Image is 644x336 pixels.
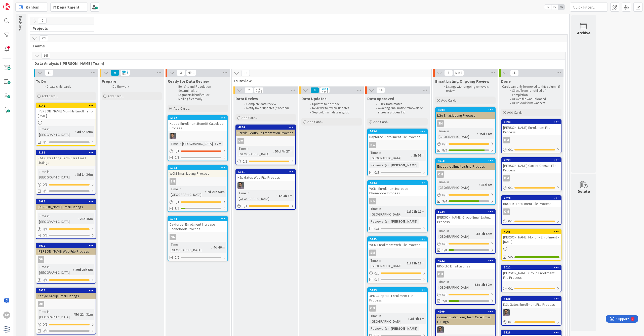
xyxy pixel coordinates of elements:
[38,104,96,107] div: 5141
[36,288,96,293] div: 4926
[502,120,561,124] div: 4994
[75,129,76,135] span: :
[307,119,324,124] span: Add Card...
[369,198,376,204] div: NG
[508,219,513,224] span: 0 / 1
[442,199,447,204] span: 3/4
[502,196,561,200] div: 4920
[36,301,96,307] div: OM
[436,314,495,325] div: ConnectiveRx Long Term Care Email Listings
[36,243,96,284] a: 4995[PERSON_NAME] Web File ProcessOMTime in [GEOGRAPHIC_DATA]:29d 23h 5m0/1
[436,241,495,247] div: 0/1
[369,326,389,331] div: Reviewer(s)
[436,120,495,127] div: SM
[168,133,227,139] div: CS
[406,260,426,266] div: 1d 22h 12m
[36,243,96,255] div: 4995[PERSON_NAME] Web File Process
[237,138,244,144] div: OM
[508,254,513,260] span: 5/5
[368,288,427,303] div: 5109JPMC Sept NH Enrollment File Process
[170,116,227,120] div: 5172
[436,263,495,269] div: BDO LTC Email Listings
[436,258,495,269] div: 4922BDO LTC Email Listings
[368,142,427,148] div: NG
[36,199,96,210] div: 4996[PERSON_NAME] Email Listings
[236,125,295,136] div: 4866Carlyle Group Segmentation Process
[236,203,295,209] div: 0/1
[475,231,494,236] div: 3d 4h 54m
[508,319,513,325] span: 0 / 1
[236,130,295,136] div: Carlyle Group Segmentation Process
[213,141,214,146] span: :
[168,115,228,161] a: 5172Kestra Enrollment Benefit Calculation ProcessCSTime in [GEOGRAPHIC_DATA]:32m0/10/3
[436,292,495,298] div: 0/1
[502,330,561,335] div: 5128
[544,5,551,10] span: 1x
[36,204,96,210] div: [PERSON_NAME] Email Listings
[436,112,495,119] div: LGA Email Listing Process
[480,182,494,188] div: 31d 4m
[437,326,444,333] img: CS
[504,331,561,334] div: 5128
[368,185,427,196] div: WCM- Enrollment Increase Phonebook Process
[168,148,227,154] div: 0/1
[442,298,447,304] span: 2/8
[367,129,428,176] a: 5134Dayforce- Enrollment File ProcessNGTime in [GEOGRAPHIC_DATA]:1h 58mReviewer(s):[PERSON_NAME]0/5
[508,286,513,291] span: 0 / 1
[38,256,44,263] div: OM
[38,151,96,154] div: 5132
[438,259,495,262] div: 4922
[175,255,179,260] span: 0/5
[368,198,427,204] div: NG
[368,181,427,185] div: 5084
[236,170,295,174] div: 5131
[368,129,427,140] div: 5134Dayforce- Enrollment File Process
[501,265,561,292] a: 5022[PERSON_NAME] Group Enrollment File Process0/1
[168,165,228,212] a: 5133WCM Email Listing ProcessSMTime in [GEOGRAPHIC_DATA]:7d 23h 54m0/11/9
[436,141,495,147] div: 0/1
[238,126,295,129] div: 4866
[368,292,427,303] div: JPMC Sept NH Enrollment File Process
[408,316,409,321] span: :
[368,237,427,241] div: 5145
[501,195,561,225] a: 4920BDO LTC Enrollment File ProcessOM0/1
[436,108,495,119] div: 4804LGA Email Listing Process
[237,190,276,201] div: Time in [GEOGRAPHIC_DATA]
[504,266,561,269] div: 5022
[558,5,565,10] span: 3x
[43,182,48,187] span: 0 / 1
[26,2,27,6] div: 2
[389,219,389,224] span: :
[367,180,428,232] a: 5084WCM- Enrollment Increase Phonebook ProcessNGTime in [GEOGRAPHIC_DATA]:1d 21h 17mReviewer(s):[...
[502,162,561,173] div: [PERSON_NAME] Carrier Census File Process
[437,128,477,139] div: Time in [GEOGRAPHIC_DATA]
[168,116,227,131] div: 5172Kestra Enrollment Benefit Calculation Process
[436,214,495,225] div: [PERSON_NAME] Group Email Listing Process
[175,148,179,154] span: 0 / 1
[435,107,496,154] a: 4804LGA Email Listing ProcessSMTime in [GEOGRAPHIC_DATA]:25d 14m0/18/9
[502,301,561,308] div: K&L Gates Enrollment File Process
[503,175,510,181] div: OM
[36,199,96,239] a: 4996[PERSON_NAME] Email ListingsTime in [GEOGRAPHIC_DATA]:25d 16m0/10/8
[235,125,296,165] a: 4866Carlyle Group Segmentation ProcessOMTime in [GEOGRAPHIC_DATA]:50d 4h 27m0/1
[274,148,294,154] div: 50d 4h 27m
[504,297,561,301] div: 5130
[53,5,79,10] b: IT Department
[435,209,496,254] a: 5024[PERSON_NAME] Group Email Listing ProcessTime in [GEOGRAPHIC_DATA]:3d 4h 54m0/11/8
[409,316,426,321] div: 3d 4h 3m
[368,241,427,248] div: WCM Enrollment Web File Process
[502,265,561,281] div: 5022[PERSON_NAME] Group Enrollment File Process
[502,309,561,316] div: CS
[36,150,96,166] div: 5132K&L Gates Long Term Care Email Listings
[36,103,96,108] div: 5141
[175,199,179,205] span: 0 / 1
[405,260,406,266] span: :
[370,181,427,185] div: 5084
[175,155,179,160] span: 0/3
[276,193,277,199] span: :
[474,231,475,236] span: :
[369,150,411,161] div: Time in [GEOGRAPHIC_DATA]
[437,171,444,178] div: OM
[236,182,295,189] div: CS
[43,328,48,333] span: 0/8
